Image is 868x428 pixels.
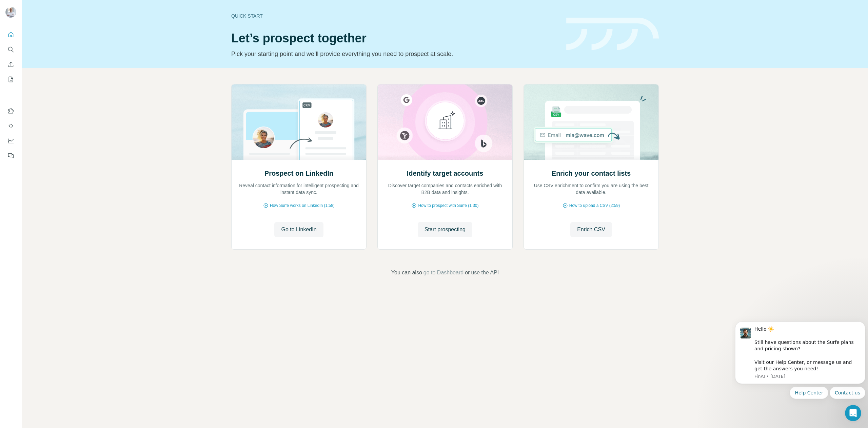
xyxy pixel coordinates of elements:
[377,84,513,160] img: Identify target accounts
[384,182,506,196] p: Discover target companies and contacts enriched with B2B data and insights.
[423,269,463,277] button: go to Dashboard
[238,182,359,196] p: Reveal contact information for intelligent prospecting and instant data sync.
[5,120,16,132] button: Use Surfe API
[264,169,333,178] h2: Prospect on LinkedIn
[732,299,868,410] iframe: Intercom notifications message
[471,269,499,277] button: use the API
[418,222,472,237] button: Start prospecting
[391,269,422,277] span: You can also
[5,7,16,18] img: Avatar
[5,58,16,71] button: Enrich CSV
[270,202,335,209] span: How Surfe works on LinkedIn (1:58)
[5,150,16,162] button: Feedback
[231,84,367,160] img: Prospect on LinkedIn
[231,13,558,19] div: Quick start
[570,222,612,237] button: Enrich CSV
[281,226,316,234] span: Go to LinkedIn
[425,226,466,234] span: Start prospecting
[407,169,484,178] h2: Identify target accounts
[5,43,16,56] button: Search
[465,269,470,277] span: or
[5,135,16,147] button: Dashboard
[5,105,16,117] button: Use Surfe on LinkedIn
[524,84,659,160] img: Enrich your contact lists
[231,32,558,45] h1: Let’s prospect together
[418,202,478,209] span: How to prospect with Surfe (1:30)
[552,169,631,178] h2: Enrich your contact lists
[577,226,605,234] span: Enrich CSV
[231,49,558,59] p: Pick your starting point and we’ll provide everything you need to prospect at scale.
[531,182,652,196] p: Use CSV enrichment to confirm you are using the best data available.
[569,202,620,209] span: How to upload a CSV (2:59)
[566,18,659,51] img: banner
[274,222,323,237] button: Go to LinkedIn
[5,28,16,41] button: Quick start
[845,405,861,421] iframe: Intercom live chat
[5,73,16,85] button: My lists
